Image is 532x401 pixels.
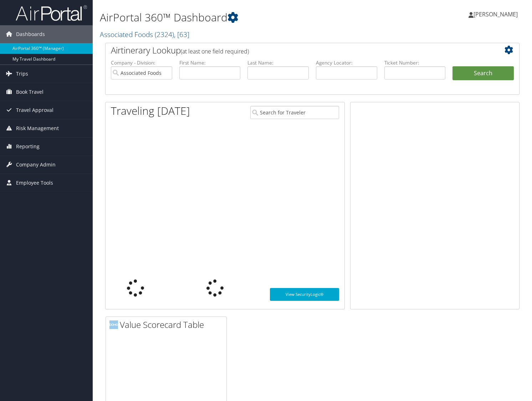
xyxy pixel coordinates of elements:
[100,10,383,25] h1: AirPortal 360™ Dashboard
[474,10,518,18] span: [PERSON_NAME]
[270,288,339,301] a: View SecurityLogic®
[111,44,479,56] h2: Airtinerary Lookup
[111,103,190,118] h1: Traveling [DATE]
[181,47,249,55] span: (at least one field required)
[179,59,241,66] label: First Name:
[16,119,59,137] span: Risk Management
[109,319,226,331] h2: Value Scorecard Table
[100,30,189,39] a: Associated Foods
[16,65,28,83] span: Trips
[155,30,174,39] span: ( 2324 )
[316,59,377,66] label: Agency Locator:
[16,83,44,101] span: Book Travel
[16,174,53,192] span: Employee Tools
[109,320,118,329] img: domo-logo.png
[174,30,189,39] span: , [ 63 ]
[16,101,53,119] span: Travel Approval
[16,5,87,21] img: airportal-logo.png
[250,106,339,119] input: Search for Traveler
[16,156,56,174] span: Company Admin
[469,4,525,25] a: [PERSON_NAME]
[16,25,45,43] span: Dashboards
[16,138,40,155] span: Reporting
[247,59,309,66] label: Last Name:
[452,66,514,81] button: Search
[384,59,446,66] label: Ticket Number:
[111,59,172,66] label: Company - Division:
